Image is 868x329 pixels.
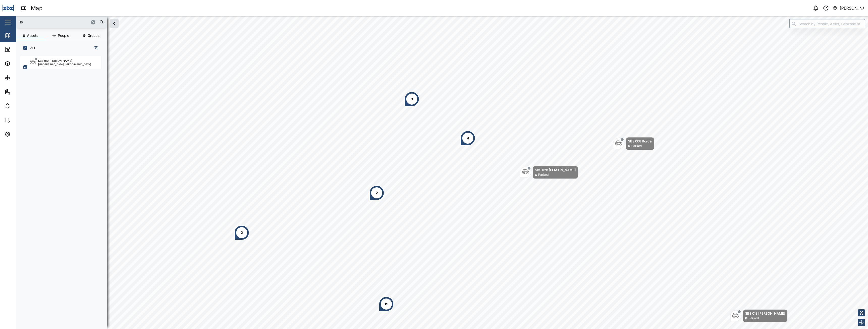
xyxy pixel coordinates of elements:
[628,139,652,144] div: SBS 008 Borosi
[730,309,788,322] div: Map marker
[13,75,25,80] div: Sites
[520,166,578,179] div: Map marker
[241,230,243,235] div: 2
[613,137,654,150] div: Map marker
[19,18,104,26] input: Search assets or drivers
[376,190,378,196] div: 2
[13,61,29,66] div: Assets
[20,54,107,325] div: grid
[369,185,384,200] div: Map marker
[16,16,868,329] canvas: Map
[27,46,36,50] label: ALL
[13,47,36,52] div: Dashboard
[748,316,759,321] div: Parked
[27,34,38,37] span: Assets
[840,5,864,11] div: [PERSON_NAME]
[789,19,865,28] input: Search by People, Asset, Geozone or Place
[411,96,413,102] div: 3
[13,131,31,137] div: Settings
[13,89,30,95] div: Reports
[538,172,549,177] div: Parked
[13,117,27,123] div: Tasks
[234,225,249,240] div: Map marker
[535,167,576,172] div: SBS 028 [PERSON_NAME]
[460,131,475,146] div: Map marker
[832,5,864,12] button: [PERSON_NAME]
[379,296,394,312] div: Map marker
[631,144,642,148] div: Parked
[385,301,388,307] div: 19
[467,135,469,141] div: 4
[38,59,72,63] div: SBS 010 [PERSON_NAME]
[31,4,43,13] div: Map
[58,34,69,37] span: People
[3,3,14,14] img: Main Logo
[13,33,24,38] div: Map
[88,34,99,37] span: Groups
[404,92,419,107] div: Map marker
[13,103,29,109] div: Alarms
[38,63,91,66] div: [GEOGRAPHIC_DATA], [GEOGRAPHIC_DATA]
[745,311,785,316] div: SBS 018 [PERSON_NAME]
